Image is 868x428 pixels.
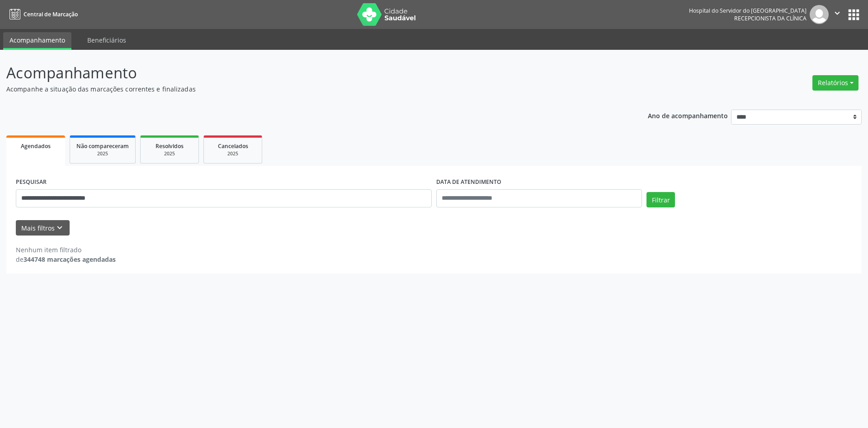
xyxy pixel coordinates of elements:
[3,32,71,50] a: Acompanhamento
[16,245,116,255] div: Nenhum item filtrado
[16,175,47,189] label: PESQUISAR
[76,142,129,150] span: Não compareceram
[436,175,501,189] label: DATA DE ATENDIMENTO
[210,150,255,157] div: 2025
[812,75,859,91] button: Relatórios
[689,7,807,14] div: Hospital do Servidor do [GEOGRAPHIC_DATA]
[16,255,116,264] div: de
[846,7,862,23] button: apps
[147,150,192,157] div: 2025
[6,7,78,22] a: Central de Marcação
[829,5,846,24] button: 
[24,10,78,18] span: Central de Marcação
[21,142,51,150] span: Agendados
[6,84,605,94] p: Acompanhe a situação das marcações correntes e finalizadas
[832,8,842,18] i: 
[16,220,70,236] button: Mais filtroskeyboard_arrow_down
[81,32,132,48] a: Beneficiários
[218,142,248,150] span: Cancelados
[24,255,116,264] strong: 344748 marcações agendadas
[55,223,65,233] i: keyboard_arrow_down
[810,5,829,24] img: img
[646,192,675,207] button: Filtrar
[6,62,605,84] p: Acompanhamento
[156,142,184,150] span: Resolvidos
[76,150,129,157] div: 2025
[734,14,807,22] span: Recepcionista da clínica
[648,110,728,121] p: Ano de acompanhamento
